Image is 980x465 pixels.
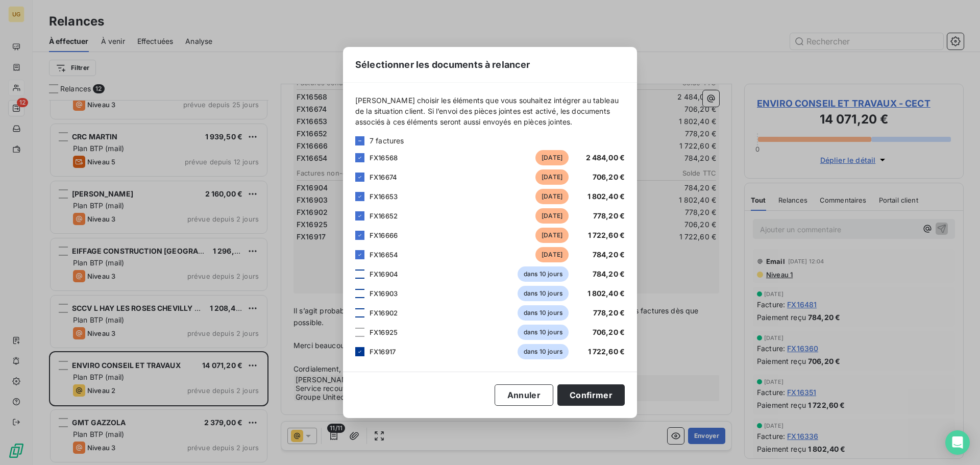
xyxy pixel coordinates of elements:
[518,305,569,321] span: dans 10 jours
[593,211,625,220] span: 778,20 €
[370,154,398,162] span: FX16568
[355,95,625,127] span: [PERSON_NAME] choisir les éléments que vous souhaitez intégrer au tableau de la situation client....
[518,325,569,340] span: dans 10 jours
[370,328,398,336] span: FX16925
[370,348,396,356] span: FX16917
[370,270,398,278] span: FX16904
[593,173,625,181] span: 706,20 €
[535,208,569,224] span: [DATE]
[593,250,625,259] span: 784,20 €
[495,384,553,406] button: Annuler
[370,173,397,181] span: FX16674
[355,58,530,71] span: Sélectionner les documents à relancer
[535,247,569,262] span: [DATE]
[588,231,625,239] span: 1 722,60 €
[557,384,625,406] button: Confirmer
[535,189,569,204] span: [DATE]
[593,270,625,278] span: 784,20 €
[370,212,398,220] span: FX16652
[370,135,404,146] span: 7 factures
[518,266,569,282] span: dans 10 jours
[370,192,398,201] span: FX16653
[370,251,398,259] span: FX16654
[370,289,398,298] span: FX16903
[518,344,569,359] span: dans 10 jours
[535,150,569,165] span: [DATE]
[370,231,398,239] span: FX16666
[370,309,398,317] span: FX16902
[593,308,625,317] span: 778,20 €
[587,192,625,201] span: 1 802,40 €
[945,430,970,455] div: Open Intercom Messenger
[593,328,625,336] span: 706,20 €
[535,228,569,243] span: [DATE]
[587,289,625,298] span: 1 802,40 €
[586,153,625,162] span: 2 484,00 €
[518,286,569,301] span: dans 10 jours
[535,169,569,185] span: [DATE]
[588,347,625,356] span: 1 722,60 €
